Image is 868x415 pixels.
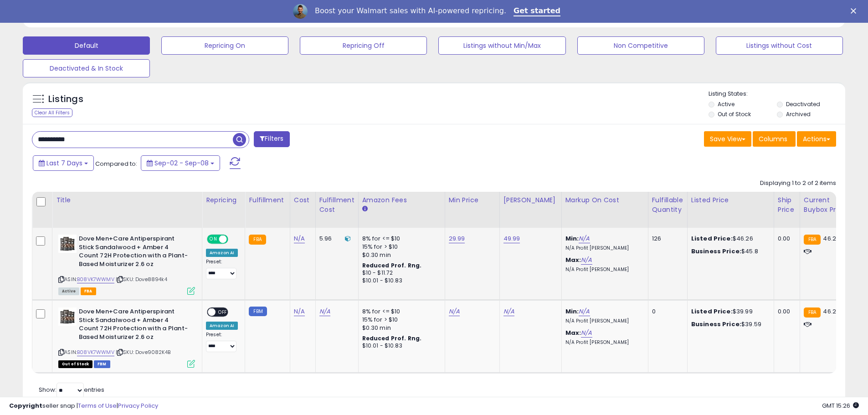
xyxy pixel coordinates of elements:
[58,360,92,368] span: All listings that are currently out of stock and unavailable for purchase on Amazon
[652,307,680,316] div: 0
[362,342,438,350] div: $10.01 - $10.83
[33,155,94,171] button: Last 7 Days
[718,100,734,108] label: Active
[851,8,860,14] div: Close
[116,276,167,283] span: | SKU: Dove8894k4
[577,36,704,55] button: Non Competitive
[786,100,820,108] label: Deactivated
[154,159,209,168] span: Sep-02 - Sep-08
[208,236,219,243] span: ON
[362,324,438,332] div: $0.30 min
[786,110,811,118] label: Archived
[691,307,767,316] div: $39.99
[691,320,767,328] div: $39.59
[23,59,150,77] button: Deactivated & In Stock
[804,235,821,245] small: FBA
[823,307,840,316] span: 46.26
[579,234,590,243] a: N/A
[206,332,238,352] div: Preset:
[823,234,840,243] span: 46.26
[778,307,793,316] div: 0.00
[79,307,190,343] b: Dove Men+Care Antiperspirant Stick Sandalwood + Amber 4 Count 72H Protection with a Plant-Based M...
[438,36,565,55] button: Listings without Min/Max
[652,235,680,243] div: 126
[691,235,767,243] div: $46.26
[141,155,220,171] button: Sep-02 - Sep-08
[315,6,506,15] div: Boost your Walmart sales with AI-powered repricing.
[362,195,441,205] div: Amazon Fees
[691,234,733,243] b: Listed Price:
[565,266,641,273] p: N/A Profit [PERSON_NAME]
[32,108,72,117] div: Clear All Filters
[58,287,79,295] span: All listings currently available for purchase on Amazon
[822,401,859,410] span: 2025-09-16 15:26 GMT
[9,401,42,410] strong: Copyright
[58,307,77,326] img: 61w6RnM2iSL._SL40_.jpg
[503,234,520,243] a: 49.99
[581,328,592,338] a: N/A
[718,110,751,118] label: Out of Stock
[9,402,158,410] div: seller snap | |
[565,307,579,316] b: Min:
[514,6,560,16] a: Get started
[449,234,465,243] a: 29.99
[716,36,843,55] button: Listings without Cost
[804,307,821,318] small: FBA
[206,259,238,279] div: Preset:
[58,235,77,253] img: 61w6RnM2iSL._SL40_.jpg
[46,159,82,168] span: Last 7 Days
[48,93,83,106] h5: Listings
[116,348,170,356] span: | SKU: Dove9082K4B
[249,195,286,205] div: Fulfillment
[206,249,238,257] div: Amazon AI
[565,339,641,346] p: N/A Profit [PERSON_NAME]
[565,328,581,337] b: Max:
[362,316,438,324] div: 15% for > $10
[118,401,158,410] a: Privacy Policy
[77,276,114,283] a: B08VK7WWMV
[449,195,496,205] div: Min Price
[579,307,590,316] a: N/A
[362,261,422,269] b: Reduced Prof. Rng.
[94,360,110,368] span: FBM
[95,159,137,168] span: Compared to:
[652,195,683,215] div: Fulfillable Quantity
[565,245,641,251] p: N/A Profit [PERSON_NAME]
[39,385,104,394] span: Show: entries
[81,287,96,295] span: FBA
[58,235,195,294] div: ASIN:
[778,235,793,243] div: 0.00
[206,195,241,205] div: Repricing
[77,348,114,356] a: B08VK7WWMV
[778,195,796,215] div: Ship Price
[206,322,238,330] div: Amazon AI
[216,308,230,316] span: OFF
[249,307,267,316] small: FBM
[503,195,558,205] div: [PERSON_NAME]
[319,235,351,243] div: 5.96
[161,36,288,55] button: Repricing On
[362,251,438,259] div: $0.30 min
[79,235,190,271] b: Dove Men+Care Antiperspirant Stick Sandalwood + Amber 4 Count 72H Protection with a Plant-Based M...
[691,247,767,256] div: $45.8
[362,205,368,213] small: Amazon Fees.
[362,269,438,277] div: $10 - $11.72
[565,195,644,205] div: Markup on Cost
[709,90,845,98] p: Listing States:
[293,4,308,19] img: Profile image for Adrian
[760,179,836,188] div: Displaying 1 to 2 of 2 items
[362,277,438,285] div: $10.01 - $10.83
[319,307,330,316] a: N/A
[753,131,796,147] button: Columns
[797,131,836,147] button: Actions
[294,195,312,205] div: Cost
[565,234,579,243] b: Min:
[362,235,438,243] div: 8% for <= $10
[691,195,770,205] div: Listed Price
[362,307,438,316] div: 8% for <= $10
[319,195,354,215] div: Fulfillment Cost
[300,36,427,55] button: Repricing Off
[294,234,305,243] a: N/A
[561,192,648,228] th: The percentage added to the cost of goods (COGS) that forms the calculator for Min & Max prices.
[56,195,198,205] div: Title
